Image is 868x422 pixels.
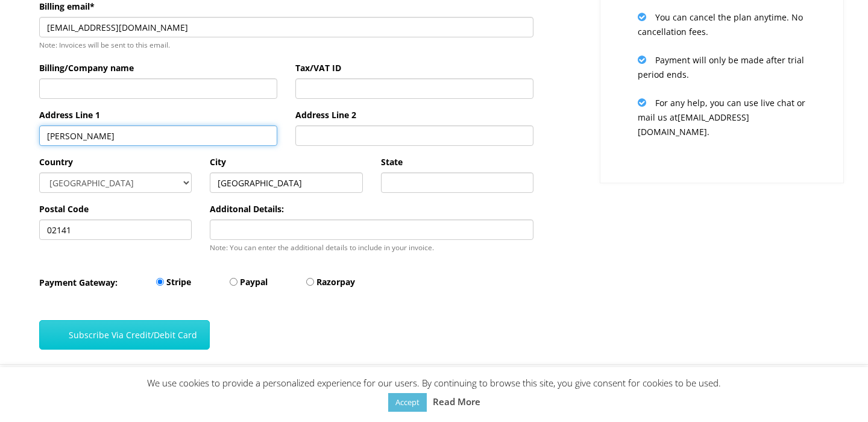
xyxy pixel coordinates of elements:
[210,202,284,216] label: Additonal Details:
[433,394,480,409] a: Read More
[39,61,134,75] label: Billing/Company name
[295,108,356,122] label: Address Line 2
[381,155,403,169] label: State
[39,320,210,350] button: Subscribe Via Credit/Debit Card
[147,377,721,408] span: We use cookies to provide a personalized experience for our users. By continuing to browse this s...
[39,276,118,290] label: Payment Gateway:
[388,393,427,412] a: Accept
[316,275,355,289] label: Razorpay
[808,364,868,422] div: Виджет чата
[210,155,226,169] label: City
[39,155,73,169] label: Country
[240,275,268,289] label: Paypal
[39,40,170,49] small: Note: Invoices will be sent to this email.
[39,108,100,122] label: Address Line 1
[638,52,806,82] p: Payment will only be made after trial period ends.
[638,95,806,139] p: For any help, you can use live chat or mail us at [EMAIL_ADDRESS][DOMAIN_NAME] .
[638,10,806,39] p: You can cancel the plan anytime. No cancellation fees.
[295,61,341,75] label: Tax/VAT ID
[210,242,434,252] small: Note: You can enter the additional details to include in your invoice.
[166,275,191,289] label: Stripe
[39,202,89,216] label: Postal Code
[808,364,868,422] iframe: Chat Widget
